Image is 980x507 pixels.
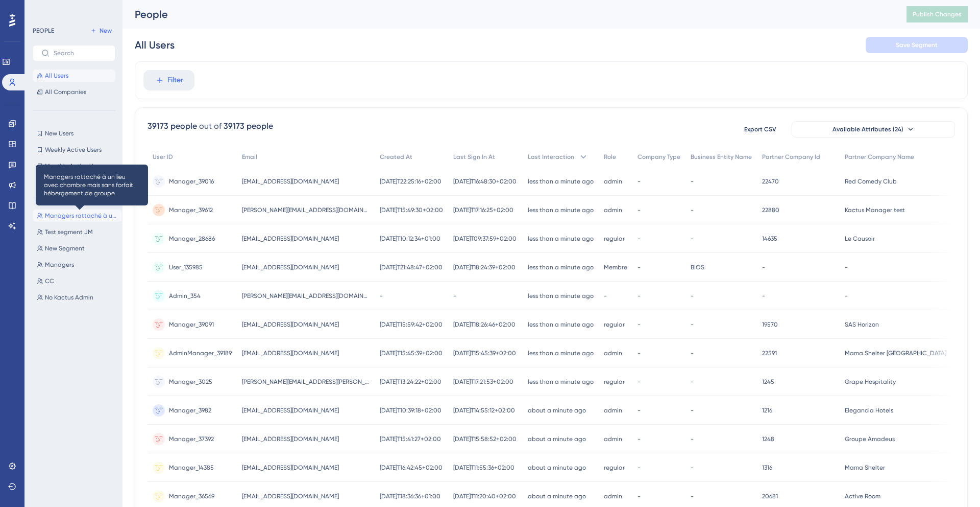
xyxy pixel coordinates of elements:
[528,435,586,443] time: about a minute ago
[528,153,574,161] span: Last Interaction
[528,493,586,500] time: about a minute ago
[691,492,694,500] span: -
[242,153,257,161] span: Email
[528,407,586,414] time: about a minute ago
[845,435,895,443] span: Groupe Amadeus
[638,320,641,329] span: -
[169,292,201,300] span: Admin_354
[792,121,955,137] button: Available Attributes (24)
[33,160,115,172] button: Monthly Active Users
[691,349,694,357] span: -
[638,292,641,300] span: -
[604,320,625,329] span: regular
[380,320,443,329] span: [DATE]T15:59:42+02:00
[845,206,905,214] span: Kactus Manager test
[638,406,641,414] span: -
[380,177,442,186] span: [DATE]T22:25:16+02:00
[604,292,607,300] span: -
[380,206,443,214] span: [DATE]T15:49:30+02:00
[380,292,383,300] span: -
[604,206,622,214] span: admin
[691,235,694,243] span: -
[638,464,641,472] span: -
[913,10,962,18] span: Publish Changes
[45,261,74,269] span: Managers
[45,212,117,220] span: Managers rattaché à un lieu avec chambre mais sans forfait hébergement de groupe
[169,435,214,443] span: Manager_37392
[638,378,641,386] span: -
[242,206,370,214] span: [PERSON_NAME][EMAIL_ADDRESS][DOMAIN_NAME]
[762,320,778,329] span: 19570
[528,350,594,357] time: less than a minute ago
[45,277,54,285] span: CC
[638,349,641,357] span: -
[167,74,183,86] span: Filter
[242,435,339,443] span: [EMAIL_ADDRESS][DOMAIN_NAME]
[691,263,704,271] span: BIOS
[691,320,694,329] span: -
[762,464,772,472] span: 1316
[832,125,903,133] span: Available Attributes (24)
[169,206,213,214] span: Manager_39612
[866,37,968,53] button: Save Segment
[242,235,339,243] span: [EMAIL_ADDRESS][DOMAIN_NAME]
[453,349,516,357] span: [DATE]T15:45:39+02:00
[691,153,752,161] span: Business Entity Name
[169,349,232,357] span: AdminManager_39189
[691,206,694,214] span: -
[638,263,641,271] span: -
[604,235,625,243] span: regular
[45,228,93,236] span: Test segment JM
[169,406,211,414] span: Manager_3982
[242,349,339,357] span: [EMAIL_ADDRESS][DOMAIN_NAME]
[33,259,121,271] button: Managers
[33,226,121,238] button: Test segment JM
[762,292,765,300] span: -
[169,263,203,271] span: User_135985
[691,292,694,300] span: -
[845,406,893,414] span: Elegancia Hotels
[380,153,412,161] span: Created At
[380,406,442,414] span: [DATE]T10:39:18+02:00
[762,349,777,357] span: 22591
[453,153,495,161] span: Last Sign In At
[242,492,339,500] span: [EMAIL_ADDRESS][DOMAIN_NAME]
[135,7,881,21] div: People
[762,263,765,271] span: -
[762,153,820,161] span: Partner Company Id
[100,27,112,35] span: New
[45,72,68,80] span: All Users
[528,206,594,214] time: less than a minute ago
[604,378,625,386] span: regular
[33,242,121,255] button: New Segment
[242,292,370,300] span: [PERSON_NAME][EMAIL_ADDRESS][DOMAIN_NAME]
[453,263,516,271] span: [DATE]T18:24:39+02:00
[604,492,622,500] span: admin
[604,153,616,161] span: Role
[453,206,513,214] span: [DATE]T17:16:25+02:00
[691,435,694,443] span: -
[135,38,175,52] div: All Users
[169,464,214,472] span: Manager_14385
[528,321,594,328] time: less than a minute ago
[691,177,694,186] span: -
[734,121,786,137] button: Export CSV
[528,235,594,242] time: less than a minute ago
[845,464,885,472] span: Mama Shelter
[242,263,339,271] span: [EMAIL_ADDRESS][DOMAIN_NAME]
[45,129,73,137] span: New Users
[845,378,896,386] span: Grape Hospitality
[762,435,774,443] span: 1248
[845,235,875,243] span: Le Causoir
[896,41,938,49] span: Save Segment
[380,235,440,243] span: [DATE]T10:12:34+01:00
[169,492,214,500] span: Manager_36569
[691,406,694,414] span: -
[33,291,121,304] button: No Kactus Admin
[33,70,115,82] button: All Users
[845,292,848,300] span: -
[604,464,625,472] span: regular
[33,144,115,156] button: Weekly Active Users
[169,320,214,329] span: Manager_39091
[453,406,515,414] span: [DATE]T14:55:12+02:00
